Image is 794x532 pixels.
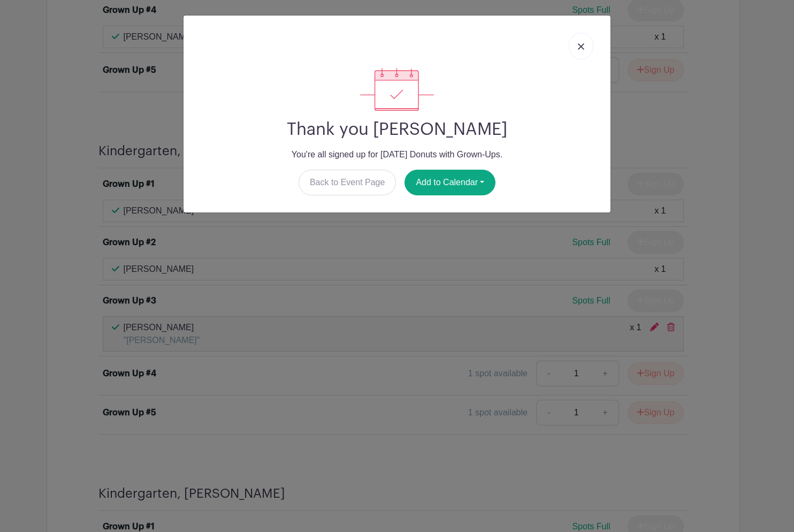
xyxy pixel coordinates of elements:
h2: Thank you [PERSON_NAME] [192,119,602,140]
button: Add to Calendar [404,170,495,195]
p: You're all signed up for [DATE] Donuts with Grown-Ups. [192,148,602,161]
a: Back to Event Page [299,170,396,195]
img: signup_complete-c468d5dda3e2740ee63a24cb0ba0d3ce5d8a4ecd24259e683200fb1569d990c8.svg [360,68,434,111]
img: close_button-5f87c8562297e5c2d7936805f587ecaba9071eb48480494691a3f1689db116b3.svg [578,43,584,50]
